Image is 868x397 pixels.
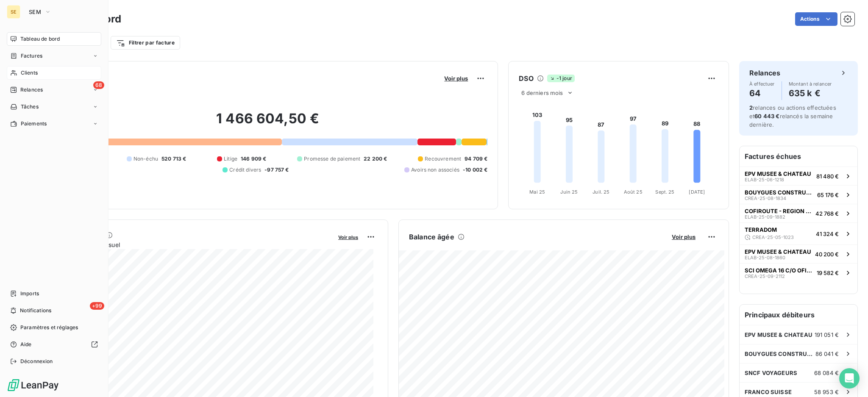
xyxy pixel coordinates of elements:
[689,189,705,195] tspan: [DATE]
[20,324,78,331] span: Paramètres et réglages
[20,290,39,297] span: Imports
[789,86,832,100] h4: 635 k €
[795,12,837,26] button: Actions
[745,177,784,182] span: ELAB-25-06-1218
[740,146,857,167] h6: Factures échues
[745,189,814,196] span: BOUYGUES CONSTRUCTION IDF GUYANCOUR
[7,338,101,351] a: Aide
[815,251,839,258] span: 40 200 €
[425,155,461,163] span: Recouvrement
[745,248,811,255] span: EPV MUSEE & CHATEAU
[20,358,53,365] span: Déconnexion
[20,341,32,348] span: Aide
[745,267,813,274] span: SCI OMEGA 16 C/O OFI-INVEST
[749,81,775,86] span: À effectuer
[669,233,698,241] button: Voir plus
[264,166,289,174] span: -97 757 €
[21,103,39,111] span: Tâches
[817,269,839,276] span: 19 582 €
[241,155,266,163] span: 146 909 €
[740,222,857,244] button: TERRADOMCREA-25-05-102341 324 €
[745,274,785,279] span: CREA-25-09-2112
[749,104,753,111] span: 2
[21,120,47,128] span: Paiements
[593,189,610,195] tspan: Juil. 25
[745,389,792,395] span: FRANCO SUISSE
[530,189,545,195] tspan: Mai 25
[411,166,459,174] span: Avoirs non associés
[740,263,857,282] button: SCI OMEGA 16 C/O OFI-INVESTCREA-25-09-211219 582 €
[749,68,780,78] h6: Relances
[672,233,696,240] span: Voir plus
[161,155,186,163] span: 520 713 €
[134,155,158,163] span: Non-échu
[745,331,812,338] span: EPV MUSEE & CHATEAU
[740,167,857,185] button: EPV MUSEE & CHATEAUELAB-25-06-121881 480 €
[740,204,857,222] button: COFIROUTE - REGION IDF (VINCI)ELAB-25-09-188242 768 €
[816,173,839,180] span: 81 480 €
[815,210,839,217] span: 42 768 €
[745,196,786,201] span: CREA-25-08-1834
[20,35,60,43] span: Tableau de bord
[519,73,533,83] h6: DSO
[465,155,487,163] span: 94 709 €
[21,52,42,60] span: Factures
[444,75,468,82] span: Voir plus
[224,155,237,163] span: Litige
[754,113,779,119] span: 60 443 €
[561,189,578,195] tspan: Juin 25
[814,389,839,395] span: 58 953 €
[816,230,839,237] span: 41 324 €
[111,36,180,50] button: Filtrer par facture
[740,185,857,204] button: BOUYGUES CONSTRUCTION IDF GUYANCOURCREA-25-08-183465 176 €
[740,305,857,325] h6: Principaux débiteurs
[745,226,777,233] span: TERRADOM
[29,8,41,15] span: SEM
[749,104,836,128] span: relances ou actions effectuées et relancés la semaine dernière.
[7,378,59,392] img: Logo LeanPay
[839,368,860,389] div: Open Intercom Messenger
[814,369,839,376] span: 68 084 €
[749,86,775,100] h4: 64
[48,110,487,136] h2: 1 466 604,50 €
[93,81,104,89] span: 68
[463,166,487,174] span: -10 002 €
[521,89,563,96] span: 6 derniers mois
[745,208,812,214] span: COFIROUTE - REGION IDF (VINCI)
[20,307,51,314] span: Notifications
[745,255,785,260] span: ELAB-25-08-1860
[624,189,643,195] tspan: Août 25
[745,214,785,219] span: ELAB-25-09-1882
[90,302,104,310] span: +99
[7,5,20,19] div: SE
[336,233,361,241] button: Voir plus
[547,75,575,82] span: -1 jour
[338,234,358,240] span: Voir plus
[817,192,839,198] span: 65 176 €
[745,170,811,177] span: EPV MUSEE & CHATEAU
[740,244,857,263] button: EPV MUSEE & CHATEAUELAB-25-08-186040 200 €
[20,86,43,94] span: Relances
[815,331,839,338] span: 191 051 €
[745,350,815,357] span: BOUYGUES CONSTRUCTION IDF GUYANCOUR
[304,155,360,163] span: Promesse de paiement
[815,350,839,357] span: 86 041 €
[48,240,332,249] span: Chiffre d'affaires mensuel
[21,69,38,77] span: Clients
[442,75,470,82] button: Voir plus
[789,81,832,86] span: Montant à relancer
[229,166,261,174] span: Crédit divers
[752,235,794,240] span: CREA-25-05-1023
[364,155,387,163] span: 22 200 €
[409,232,454,242] h6: Balance âgée
[745,369,797,376] span: SNCF VOYAGEURS
[656,189,675,195] tspan: Sept. 25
